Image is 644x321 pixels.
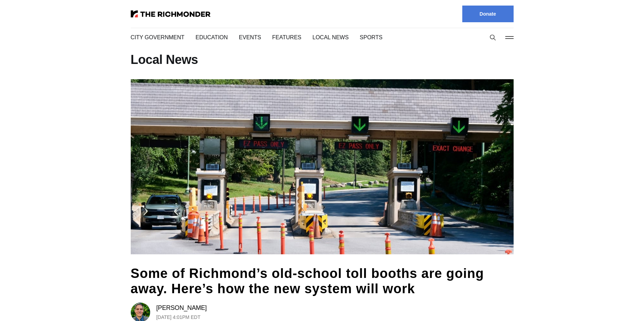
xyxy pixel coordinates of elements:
[131,54,514,65] h1: Local News
[237,33,258,41] a: Events
[462,6,514,22] a: Donate
[488,32,498,43] button: Search this site
[131,10,211,17] img: The Richmonder
[131,79,514,254] img: Some of Richmond’s old-school toll booths are going away. Here’s how the new system will work
[156,304,208,312] a: [PERSON_NAME]
[269,33,296,41] a: Features
[307,33,341,41] a: Local News
[352,33,373,41] a: Sports
[194,33,226,41] a: Education
[471,287,644,321] iframe: portal-trigger
[131,33,183,41] a: City Government
[131,264,506,298] a: Some of Richmond’s old-school toll booths are going away. Here’s how the new system will work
